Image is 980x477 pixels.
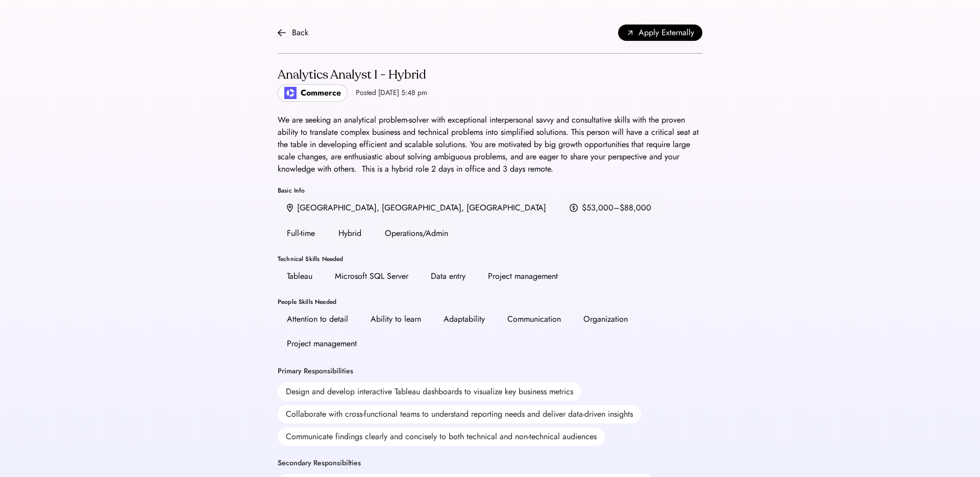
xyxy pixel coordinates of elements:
[278,427,605,446] div: Communicate findings clearly and concisely to both technical and non-technical audiences
[278,405,641,423] div: Collaborate with cross-functional teams to understand reporting needs and deliver data-driven ins...
[284,87,297,99] img: poweredbycommerce_logo.jpeg
[287,204,293,212] img: location.svg
[583,313,628,325] div: Organization
[278,256,702,262] div: Technical Skills Needed
[329,223,371,244] div: Hybrid
[287,270,312,282] div: Tableau
[444,313,485,325] div: Adaptability
[278,29,286,37] img: arrow-back.svg
[297,202,546,214] div: [GEOGRAPHIC_DATA], [GEOGRAPHIC_DATA], [GEOGRAPHIC_DATA]
[507,313,561,325] div: Communication
[278,67,427,83] div: Analytics Analyst I - Hybrid
[488,270,558,282] div: Project management
[278,458,361,468] div: Secondary Responsibilties
[301,87,341,99] div: Commerce
[278,114,702,175] div: We are seeking an analytical problem-solver with exceptional interpersonal savvy and consultative...
[278,187,702,194] div: Basic Info
[278,383,581,401] div: Design and develop interactive Tableau dashboards to visualize key business metrics
[356,88,427,98] div: Posted [DATE] 5:48 pm
[287,338,357,350] div: Project management
[376,223,457,244] div: Operations/Admin
[431,270,465,282] div: Data entry
[335,270,408,282] div: Microsoft SQL Server
[582,202,651,214] div: $53,000–$88,000
[278,366,353,376] div: Primary Responsibilities
[570,203,578,212] img: money.svg
[639,27,694,39] span: Apply Externally
[278,223,324,244] div: Full-time
[278,299,702,305] div: People Skills Needed
[618,25,702,41] button: Apply Externally
[287,313,348,325] div: Attention to detail
[371,313,421,325] div: Ability to learn
[292,27,308,39] div: Back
